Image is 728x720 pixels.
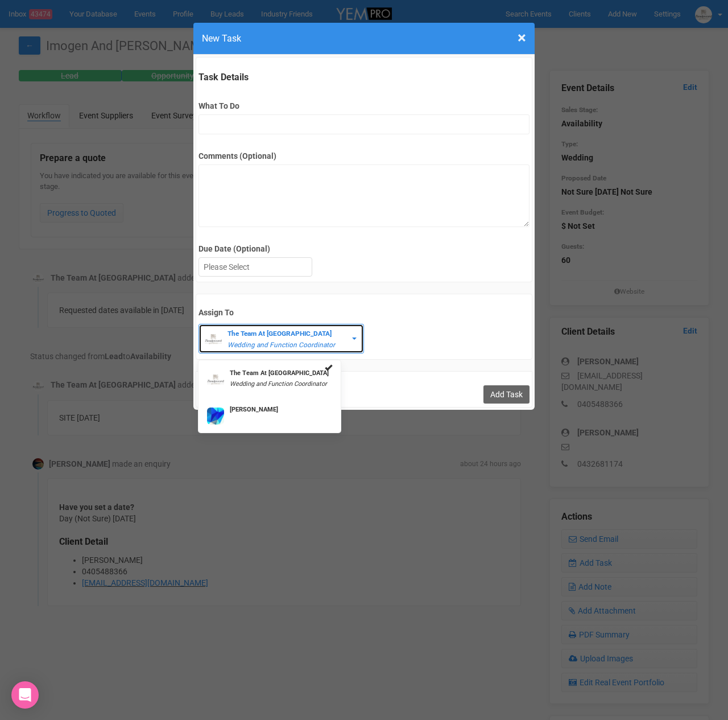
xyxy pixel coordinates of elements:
[198,243,529,254] label: Due Date (Optional)
[198,150,529,162] label: Comments (Optional)
[230,406,278,413] strong: [PERSON_NAME]
[227,330,332,338] strong: The Team At [GEOGRAPHIC_DATA]
[198,307,529,318] label: Assign To
[207,371,224,388] img: BGLogo.jpg
[11,681,39,709] div: Open Intercom Messenger
[202,31,526,46] h4: New Task
[518,28,526,47] span: ×
[483,385,530,404] input: Add Task
[230,380,327,388] em: Wedding and Function Coordinator
[230,369,329,377] strong: The Team At [GEOGRAPHIC_DATA]
[207,408,224,425] img: profile15.png
[205,331,222,348] img: BGLogo.jpg
[198,71,529,84] legend: Task Details
[198,100,529,112] label: What To Do
[227,341,335,349] em: Wedding and Function Coordinator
